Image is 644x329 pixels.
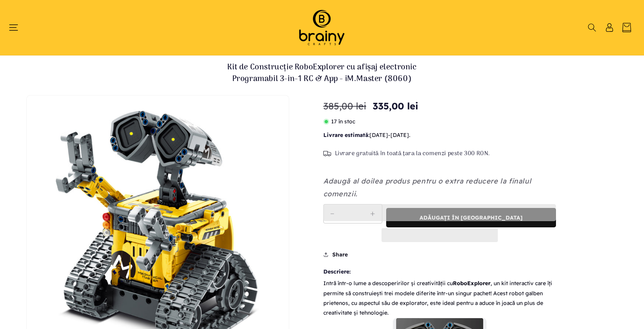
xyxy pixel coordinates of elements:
b: Descriere: [323,267,556,277]
span: [DATE] [369,132,388,139]
h1: Kit de Construcție RoboExplorer cu afișaj electronic Programabil 3-in-1 RC & App - iM.Master (8060) [206,62,439,85]
span: 335,00 lei [373,99,418,113]
strong: RoboExplorer [453,280,490,287]
s: 385,00 lei [323,99,366,113]
em: Adaugă al doilea produs pentru o extra reducere la finalul comenzii. [323,177,532,198]
img: Brainy Crafts [289,8,355,47]
span: Livrare gratuită în toată țara la comenzi peste 300 RON. [335,150,490,158]
b: Livrare estimată [323,132,368,139]
summary: Căutați [587,23,597,32]
p: : - . [323,130,556,140]
summary: Share [323,246,348,263]
p: Intră într-o lume a descoperirilor și creativității cu , un kit interactiv care îți permite să co... [323,279,556,318]
p: 17 în stoc [323,117,556,126]
span: [DATE] [390,132,409,139]
summary: Meniu [12,23,22,32]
